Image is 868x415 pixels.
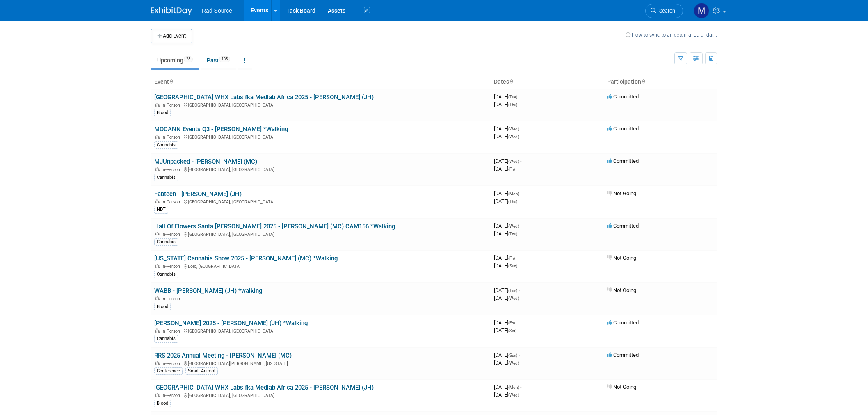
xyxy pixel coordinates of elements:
span: [DATE] [494,133,519,139]
span: - [520,223,521,229]
span: [DATE] [494,158,521,164]
span: [DATE] [494,166,515,172]
span: Rad Source [202,7,232,14]
span: - [516,255,517,261]
span: (Mon) [508,192,519,196]
img: In-Person Event [155,167,160,171]
span: [DATE] [494,255,517,261]
span: (Wed) [508,135,519,139]
span: Not Going [607,255,636,261]
a: Sort by Start Date [509,78,513,85]
span: (Sun) [508,264,517,268]
span: [DATE] [494,230,517,237]
span: - [516,319,517,326]
img: In-Person Event [155,135,160,139]
span: [DATE] [494,319,517,326]
span: In-Person [162,393,183,398]
span: Committed [607,125,639,132]
div: Lolo, [GEOGRAPHIC_DATA] [154,262,487,269]
span: (Thu) [508,232,517,236]
span: [DATE] [494,384,521,390]
span: (Wed) [508,361,519,365]
div: Conference [154,367,183,375]
a: How to sync to an external calendar... [626,32,717,38]
a: MJUnpacked - [PERSON_NAME] (MC) [154,158,257,165]
div: Blood [154,303,171,310]
span: [DATE] [494,198,517,204]
span: [DATE] [494,392,519,398]
div: Small Animal [185,367,218,375]
a: WABB - [PERSON_NAME] (JH) *walking [154,287,262,294]
span: (Thu) [508,199,517,204]
span: (Tue) [508,288,517,293]
span: Search [656,8,675,14]
img: Melissa Conboy [694,3,709,18]
span: [DATE] [494,93,520,100]
span: Committed [607,93,639,100]
span: 185 [219,56,230,62]
div: [GEOGRAPHIC_DATA], [GEOGRAPHIC_DATA] [154,133,487,140]
span: (Fri) [508,256,515,260]
span: [DATE] [494,360,519,366]
a: Sort by Participation Type [641,78,645,85]
a: Upcoming25 [151,52,199,68]
span: (Wed) [508,393,519,397]
span: In-Person [162,328,183,334]
span: [DATE] [494,125,521,132]
div: NDT [154,206,168,213]
a: Search [645,4,683,18]
div: [GEOGRAPHIC_DATA][PERSON_NAME], [US_STATE] [154,360,487,366]
span: [DATE] [494,223,521,229]
span: - [520,384,521,390]
a: RRS 2025 Annual Meeting - [PERSON_NAME] (MC) [154,352,292,359]
span: In-Person [162,135,183,140]
span: - [520,190,521,196]
img: In-Person Event [155,103,160,107]
span: In-Person [162,103,183,108]
span: [DATE] [494,295,519,301]
span: - [519,352,520,358]
span: [DATE] [494,190,521,196]
a: Sort by Event Name [169,78,173,85]
button: Add Event [151,29,192,43]
span: [DATE] [494,101,517,107]
span: (Thu) [508,103,517,107]
span: (Sat) [508,328,516,333]
span: (Mon) [508,385,519,390]
span: In-Person [162,361,183,366]
span: - [519,93,520,100]
a: [PERSON_NAME] 2025 - [PERSON_NAME] (JH) *Walking [154,319,308,327]
div: Cannabis [154,238,178,246]
span: In-Person [162,296,183,301]
div: Cannabis [154,335,178,342]
th: Event [151,75,491,89]
span: [DATE] [494,287,520,293]
span: [DATE] [494,352,520,358]
div: Cannabis [154,271,178,278]
span: 25 [184,56,193,62]
span: In-Person [162,167,183,172]
div: Blood [154,400,171,407]
th: Participation [604,75,717,89]
img: In-Person Event [155,328,160,333]
img: In-Person Event [155,361,160,365]
div: Cannabis [154,141,178,149]
span: Committed [607,158,639,164]
img: In-Person Event [155,264,160,268]
a: [US_STATE] Cannabis Show 2025 - [PERSON_NAME] (MC) *Walking [154,255,338,262]
a: Fabtech - [PERSON_NAME] (JH) [154,190,242,198]
div: Cannabis [154,174,178,181]
img: ExhibitDay [151,7,192,15]
img: In-Person Event [155,296,160,300]
div: [GEOGRAPHIC_DATA], [GEOGRAPHIC_DATA] [154,101,487,108]
span: Committed [607,352,639,358]
div: [GEOGRAPHIC_DATA], [GEOGRAPHIC_DATA] [154,198,487,205]
span: (Sun) [508,353,517,358]
span: [DATE] [494,262,517,269]
span: Not Going [607,287,636,293]
span: (Fri) [508,321,515,325]
span: Committed [607,223,639,229]
img: In-Person Event [155,393,160,397]
a: MOCANN Events Q3 - [PERSON_NAME] *Walking [154,125,288,133]
a: [GEOGRAPHIC_DATA] WHX Labs fka Medlab Africa 2025 - [PERSON_NAME] (JH) [154,384,374,391]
